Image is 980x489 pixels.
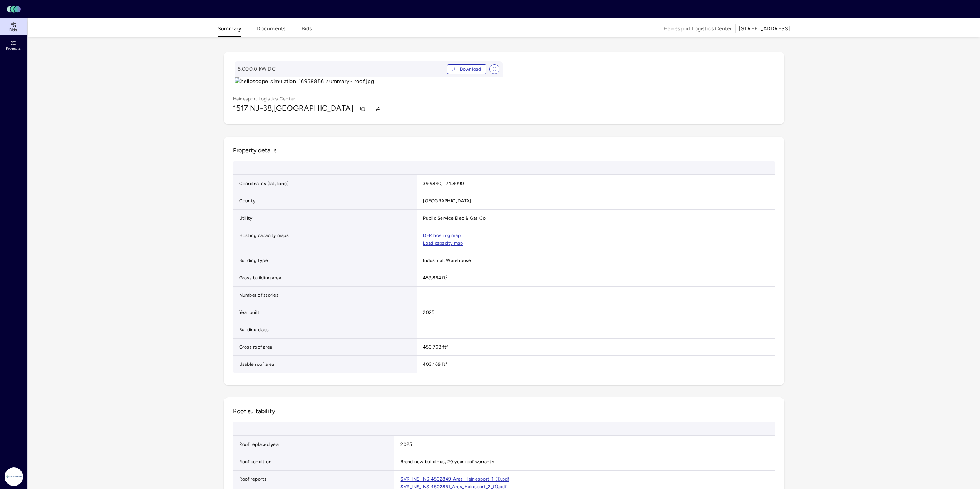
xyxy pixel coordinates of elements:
[9,28,17,32] span: Bids
[233,287,417,304] td: Number of stories
[6,46,21,51] span: Projects
[400,476,509,482] a: SVR_INS_INS-4502849_Ares_Hainesport_1_(1).pdf
[417,175,775,192] td: 39.9840, -74.8090
[417,210,775,227] td: Public Service Elec & Gas Co
[423,239,463,247] a: Load capacity map
[417,269,775,287] td: 459,864 ft²
[233,453,395,471] td: Roof condition
[663,25,732,33] span: Hainesport Logistics Center
[489,64,499,74] button: View full size image
[233,146,775,155] h2: Property details
[218,20,312,37] div: tabs
[274,103,353,113] span: [GEOGRAPHIC_DATA]
[233,356,417,373] td: Usable roof area
[394,436,775,453] td: 2025
[233,304,417,321] td: Year built
[739,25,791,33] div: [STREET_ADDRESS]
[233,192,417,210] td: County
[233,227,417,252] td: Hosting capacity maps
[417,252,775,269] td: Industrial, Warehouse
[233,210,417,227] td: Utility
[417,339,775,356] td: 450,703 ft²
[233,95,295,103] p: Hainesport Logistics Center
[417,356,775,373] td: 403,169 ft²
[233,103,274,113] span: 1517 NJ-38,
[256,25,286,37] button: Documents
[233,175,417,192] td: Coordinates (lat, long)
[233,321,417,339] td: Building class
[302,25,312,37] button: Bids
[460,65,481,73] span: Download
[233,269,417,287] td: Gross building area
[5,467,23,486] img: Altus Power
[417,287,775,304] td: 1
[235,77,503,86] img: helioscope_simulation_16958856_summary - roof.jpg
[238,65,444,73] span: 5,000.0 kW DC
[417,304,775,321] td: 2025
[218,25,241,37] button: Summary
[417,192,775,210] td: [GEOGRAPHIC_DATA]
[233,339,417,356] td: Gross roof area
[447,64,486,74] button: Download PDF
[423,232,461,239] a: DER hosting map
[233,407,775,416] h2: Roof suitability
[394,453,775,471] td: Brand new buildings, 20 year roof warranty
[233,252,417,269] td: Building type
[233,436,395,453] td: Roof replaced year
